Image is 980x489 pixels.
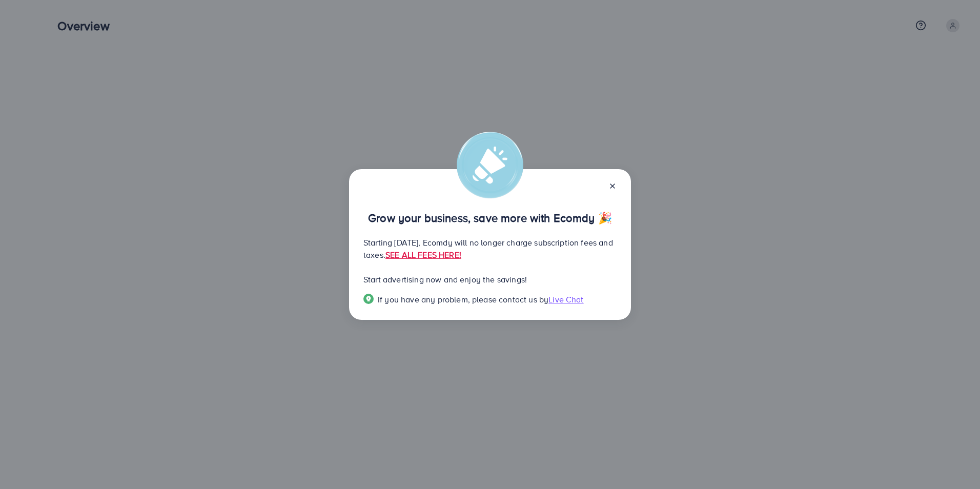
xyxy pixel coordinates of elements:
[363,236,617,261] p: Starting [DATE], Ecomdy will no longer charge subscription fees and taxes.
[363,294,374,304] img: Popup guide
[363,273,617,286] p: Start advertising now and enjoy the savings!
[548,294,583,305] span: Live Chat
[363,212,617,224] p: Grow your business, save more with Ecomdy 🎉
[457,132,523,198] img: alert
[385,249,461,260] a: SEE ALL FEES HERE!
[378,294,548,305] span: If you have any problem, please contact us by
